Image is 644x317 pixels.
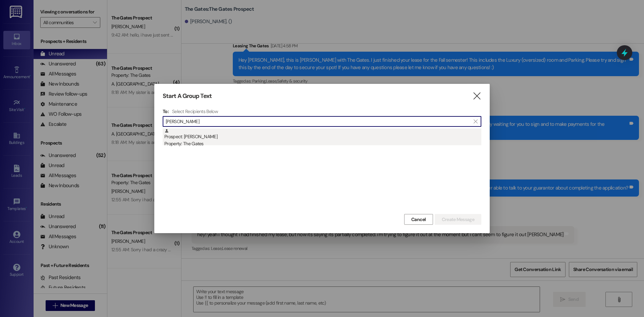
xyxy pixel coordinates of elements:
span: Create Message [442,216,474,223]
span: Cancel [411,216,426,223]
i:  [474,119,477,124]
button: Cancel [404,214,433,225]
h3: To: [163,108,169,114]
h3: Start A Group Text [163,92,212,100]
div: Prospect: [PERSON_NAME]Property: The Gates [163,128,481,145]
div: Prospect: [PERSON_NAME] [164,128,481,148]
i:  [472,93,481,100]
input: Search for any contact or apartment [166,117,470,126]
button: Create Message [435,214,481,225]
div: Property: The Gates [164,140,481,147]
button: Clear text [470,116,481,126]
h4: Select Recipients Below [172,108,218,114]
